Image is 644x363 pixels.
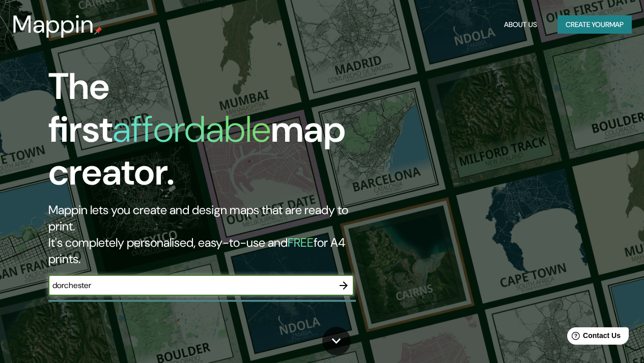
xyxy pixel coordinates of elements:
h1: The first map creator. [48,65,371,202]
input: Choose your favourite place [48,279,333,291]
button: About Us [500,15,541,34]
h3: Mappin [12,10,94,39]
iframe: Help widget launcher [553,323,633,352]
h2: Mappin lets you create and design maps that are ready to print. It's completely personalised, eas... [48,202,371,267]
img: mappin-pin [94,27,102,35]
h1: affordable [113,106,271,153]
button: Create yourmap [557,15,632,34]
h5: FREE [288,235,314,250]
